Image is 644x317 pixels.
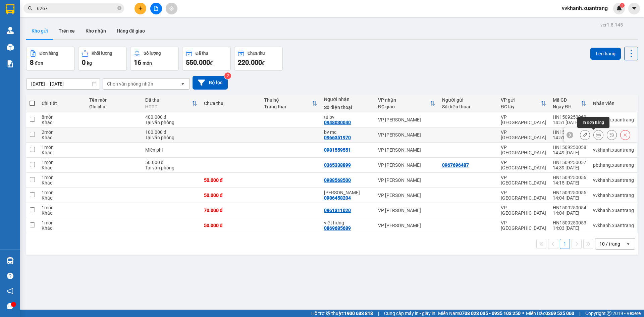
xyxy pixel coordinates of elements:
[593,193,634,198] div: vvkhanh.xuantrang
[553,190,586,195] div: HN1509250055
[37,5,116,12] input: Tìm tên, số ĐT hoặc mã đơn
[556,4,613,12] span: vvkhanh.xuantrang
[7,303,13,309] span: message
[324,97,371,102] div: Người nhận
[553,104,581,109] div: Ngày ĐH
[553,175,586,180] div: HN1509250056
[67,18,98,24] span: 0943559551
[42,101,82,106] div: Chi tiết
[324,177,351,183] div: 0988568500
[87,60,92,66] span: kg
[501,129,546,140] div: VP [GEOGRAPHIC_DATA]
[501,104,541,109] div: ĐC lấy
[89,97,139,103] div: Tên món
[54,7,98,17] span: VP [GEOGRAPHIC_DATA]
[324,129,371,135] div: bv mc
[553,220,586,225] div: HN1509250053
[442,162,469,168] div: 0967696487
[264,104,312,109] div: Trạng thái
[196,51,208,56] div: Đã thu
[262,60,265,66] span: đ
[324,225,351,231] div: 0869685689
[42,195,82,201] div: Khác
[150,3,162,14] button: file-add
[324,195,351,201] div: 0986458204
[7,288,13,294] span: notification
[42,225,82,231] div: Khác
[35,60,43,66] span: đơn
[17,20,39,27] em: Logistics
[42,135,82,140] div: Khác
[82,58,86,66] span: 0
[7,257,14,264] img: warehouse-icon
[42,210,82,216] div: Khác
[42,220,82,225] div: 1 món
[3,43,33,48] span: Người nhận:
[145,120,197,125] div: Tại văn phòng
[53,23,80,39] button: Trên xe
[324,147,351,153] div: 0981559551
[593,162,634,168] div: pbthang.xuantrang
[501,175,546,186] div: VP [GEOGRAPHIC_DATA]
[8,12,47,19] span: XUANTRANG
[344,311,373,316] strong: 1900 633 818
[553,120,586,125] div: 14:51 [DATE]
[145,135,197,140] div: Tại văn phòng
[378,223,435,228] div: VP [PERSON_NAME]
[620,3,625,8] sup: 1
[42,205,82,210] div: 1 món
[553,210,586,216] div: 14:04 [DATE]
[7,60,14,67] img: solution-icon
[378,177,435,183] div: VP [PERSON_NAME]
[616,5,622,11] img: icon-new-feature
[553,195,586,201] div: 14:04 [DATE]
[7,27,14,34] img: warehouse-icon
[28,6,33,11] span: search
[145,97,192,103] div: Đã thu
[378,162,435,168] div: VP [PERSON_NAME]
[234,47,283,71] button: Chưa thu220.000đ
[593,117,634,122] div: vvkhanh.xuantrang
[442,104,494,109] div: Số điện thoại
[553,145,586,150] div: HN1509250058
[375,95,439,112] th: Toggle SortBy
[438,310,521,317] span: Miền Nam
[378,97,430,103] div: VP nhận
[169,6,174,11] span: aim
[324,105,371,110] div: Số điện thoại
[378,310,379,317] span: |
[111,23,150,39] button: Hàng đã giao
[142,95,201,112] th: Toggle SortBy
[324,162,351,168] div: 0365338899
[26,23,53,39] button: Kho gửi
[553,150,586,155] div: 14:49 [DATE]
[78,47,127,71] button: Khối lượng0kg
[107,81,153,87] div: Chọn văn phòng nhận
[145,129,197,135] div: 100.000 đ
[145,160,197,165] div: 50.000 đ
[599,241,620,247] div: 10 / trang
[593,177,634,183] div: vvkhanh.xuantrang
[378,147,435,153] div: VP [PERSON_NAME]
[204,193,257,198] div: 50.000 đ
[40,51,58,56] div: Đơn hàng
[593,147,634,153] div: vvkhanh.xuantrang
[607,311,611,316] span: copyright
[501,145,546,155] div: VP [GEOGRAPHIC_DATA]
[324,190,371,195] div: lx minh
[145,165,197,170] div: Tại văn phòng
[16,4,39,11] span: HAIVAN
[180,81,185,87] svg: open
[80,23,111,39] button: Kho nhận
[42,175,82,180] div: 1 món
[560,239,570,249] button: 1
[144,51,161,56] div: Số lượng
[384,310,436,317] span: Cung cấp máy in - giấy in:
[89,104,139,109] div: Ghi chú
[324,135,351,140] div: 0966351970
[42,120,82,125] div: Khác
[134,58,141,66] span: 16
[378,104,430,109] div: ĐC giao
[626,241,631,247] svg: open
[6,4,14,14] img: logo-vxr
